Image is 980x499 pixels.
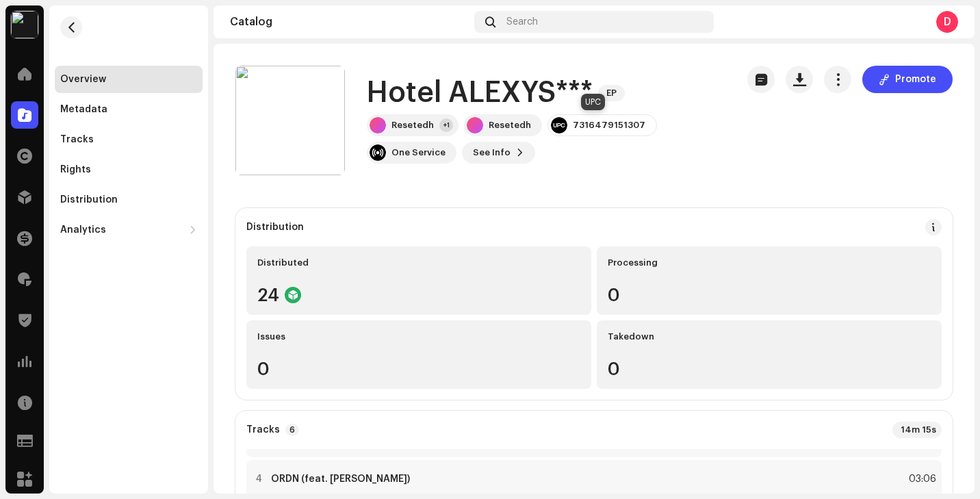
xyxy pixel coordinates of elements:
p-badge: 6 [285,424,299,436]
button: Promote [862,66,953,93]
re-m-nav-item: Metadata [55,96,203,123]
div: Resetedh [391,120,434,131]
div: Overview [60,74,106,85]
span: EP [598,85,625,101]
div: Issues [257,331,580,342]
h1: Hotel ALEXYS*** [367,77,593,109]
span: Promote [895,66,936,93]
div: Tracks [60,134,94,145]
div: Analytics [60,225,106,235]
div: Distributed [257,257,580,268]
div: Takedown [608,331,931,342]
div: Distribution [60,194,118,205]
div: Rights [60,164,91,175]
div: Metadata [60,104,107,115]
img: 87673747-9ce7-436b-aed6-70e10163a7f0 [11,11,38,38]
strong: Tracks [246,424,280,435]
div: Catalog [230,16,469,27]
re-m-nav-item: Tracks [55,126,203,153]
re-m-nav-dropdown: Analytics [55,216,203,244]
div: 14m 15s [892,422,942,438]
re-m-nav-item: Rights [55,156,203,183]
strong: ORDN (feat. [PERSON_NAME]) [271,474,410,485]
re-m-nav-item: Overview [55,66,203,93]
div: D [936,11,958,33]
div: 03:06 [906,471,936,487]
div: Distribution [246,222,304,233]
re-m-nav-item: Distribution [55,186,203,214]
div: One Service [391,147,446,158]
div: Processing [608,257,931,268]
span: Search [506,16,538,27]
div: Resetedh [489,120,531,131]
div: 7316479151307 [573,120,645,131]
button: See Info [462,142,535,164]
div: +1 [439,118,453,132]
span: See Info [473,139,511,166]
